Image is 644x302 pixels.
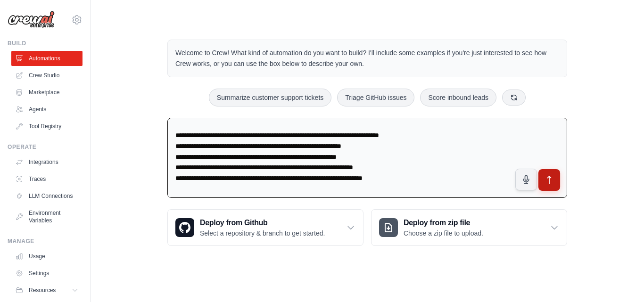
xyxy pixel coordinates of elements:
a: Environment Variables [11,205,83,228]
h3: Deploy from zip file [404,217,483,229]
img: Logo [8,11,55,29]
p: Choose a zip file to upload. [404,229,483,238]
a: Settings [11,266,83,281]
iframe: Chat Widget [597,257,644,302]
a: Usage [11,249,83,264]
div: Build [8,40,83,47]
div: Manage [8,237,83,245]
span: Resources [29,286,56,294]
button: Resources [11,283,83,298]
a: Integrations [11,155,83,170]
a: Traces [11,171,83,187]
a: Automations [11,51,83,66]
a: Crew Studio [11,68,83,83]
h3: Deploy from Github [200,217,325,229]
p: Select a repository & branch to get started. [200,229,325,238]
a: LLM Connections [11,188,83,204]
button: Summarize customer support tickets [209,89,331,106]
a: Marketplace [11,85,83,100]
a: Tool Registry [11,119,83,134]
div: Operate [8,143,83,151]
button: Score inbound leads [420,89,496,106]
a: Agents [11,102,83,117]
p: Welcome to Crew! What kind of automation do you want to build? I'll include some examples if you'... [175,48,559,69]
button: Triage GitHub issues [337,89,414,106]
